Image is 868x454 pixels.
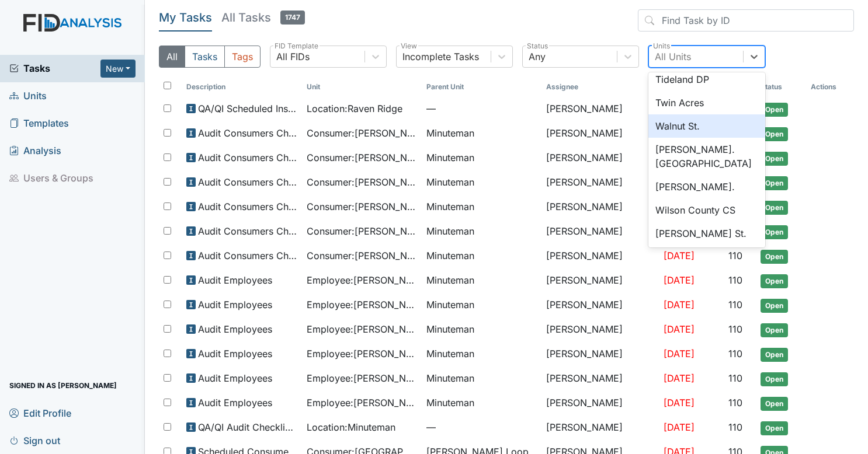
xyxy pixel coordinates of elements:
td: [PERSON_NAME] [541,268,659,293]
div: Walnut St. [648,114,765,138]
td: [PERSON_NAME] [541,293,659,317]
span: Minuteman [426,396,474,410]
span: Audit Employees [198,298,272,312]
td: [PERSON_NAME] [541,415,659,440]
span: 110 [728,421,742,433]
button: New [100,60,136,78]
span: Audit Consumers Charts [198,200,297,214]
span: Signed in as [PERSON_NAME] [9,376,117,394]
td: [PERSON_NAME] [541,342,659,366]
span: Employee : [PERSON_NAME] [307,347,417,361]
td: [PERSON_NAME] [541,219,659,244]
span: Templates [9,114,69,132]
td: [PERSON_NAME] [541,146,659,170]
div: All FIDs [276,50,310,64]
span: Audit Consumers Charts [198,224,297,238]
span: Location : Raven Ridge [307,102,402,116]
span: [DATE] [664,274,695,286]
td: [PERSON_NAME] [541,244,659,268]
span: Units [9,87,47,105]
span: Minuteman [426,224,474,238]
td: [PERSON_NAME] [541,317,659,342]
span: Open [761,421,788,435]
button: Tags [224,46,261,68]
td: [PERSON_NAME] [541,121,659,146]
span: Minuteman [426,298,474,312]
span: Open [761,299,788,313]
span: 110 [728,274,742,286]
span: Audit Employees [198,273,272,287]
span: Minuteman [426,151,474,165]
span: Minuteman [426,249,474,263]
span: Consumer : [PERSON_NAME] [307,249,417,263]
span: 110 [728,348,742,359]
span: 110 [728,397,742,408]
th: Toggle SortBy [182,77,301,97]
h5: All Tasks [221,9,305,26]
input: Find Task by ID [638,9,854,32]
span: Minuteman [426,371,474,385]
input: Toggle All Rows Selected [164,82,171,89]
span: 110 [728,323,742,335]
span: Employee : [PERSON_NAME] [307,396,417,410]
div: [PERSON_NAME]. [GEOGRAPHIC_DATA] [648,138,765,175]
span: Audit Consumers Charts [198,151,297,165]
span: Open [761,323,788,337]
span: [DATE] [664,250,695,261]
span: Consumer : [PERSON_NAME] [307,175,417,189]
span: Open [761,201,788,215]
span: 110 [728,299,742,310]
span: [DATE] [664,372,695,384]
span: Open [761,225,788,239]
th: Toggle SortBy [422,77,541,97]
span: Open [761,348,788,362]
span: Audit Employees [198,371,272,385]
span: Open [761,152,788,166]
span: [DATE] [664,421,695,433]
span: Open [761,372,788,386]
button: Tasks [185,46,225,68]
span: Open [761,397,788,411]
span: — [426,102,537,116]
span: [DATE] [664,299,695,310]
span: Minuteman [426,322,474,336]
span: [DATE] [664,348,695,359]
div: Any [529,50,546,64]
div: [PERSON_NAME] St. [648,222,765,245]
th: Actions [806,77,854,97]
h5: My Tasks [159,9,212,26]
span: Minuteman [426,175,474,189]
span: [DATE] [664,397,695,408]
span: Minuteman [426,200,474,214]
div: Wilson County CS [648,198,765,222]
div: All Units [655,50,691,64]
span: Open [761,103,788,117]
span: Employee : [PERSON_NAME], Tequila [307,371,417,385]
span: Minuteman [426,347,474,361]
span: 1747 [280,11,305,25]
div: Tideland DP [648,68,765,91]
button: All [159,46,185,68]
span: Consumer : [PERSON_NAME] [307,224,417,238]
span: Consumer : [PERSON_NAME] [307,126,417,140]
span: Employee : [PERSON_NAME][GEOGRAPHIC_DATA] [307,298,417,312]
th: Toggle SortBy [302,77,422,97]
span: Consumer : [PERSON_NAME] [307,200,417,214]
a: Tasks [9,61,100,75]
div: Twin Acres [648,91,765,114]
span: Open [761,176,788,190]
span: Open [761,274,788,288]
th: Toggle SortBy [756,77,806,97]
td: [PERSON_NAME] [541,97,659,121]
span: 110 [728,250,742,261]
span: Minuteman [426,126,474,140]
span: 110 [728,372,742,384]
span: Audit Consumers Charts [198,249,297,263]
span: Location : Minuteman [307,420,395,434]
span: — [426,420,537,434]
div: [PERSON_NAME]. [648,175,765,198]
span: Employee : [PERSON_NAME][GEOGRAPHIC_DATA] [307,273,417,287]
span: Minuteman [426,273,474,287]
span: Edit Profile [9,404,71,422]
